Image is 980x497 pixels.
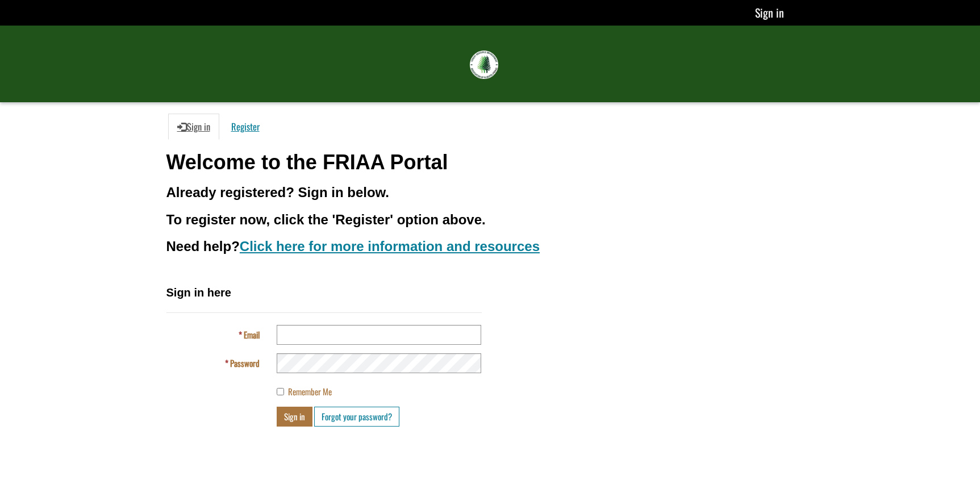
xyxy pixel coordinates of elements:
a: Sign in [755,4,784,21]
img: FRIAA Submissions Portal [470,51,498,79]
h3: Already registered? Sign in below. [166,185,814,200]
h3: To register now, click the 'Register' option above. [166,212,814,227]
h3: Need help? [166,239,814,254]
span: Remember Me [288,385,332,398]
span: Sign in here [166,286,231,299]
a: Register [222,114,269,140]
span: Password [230,357,260,369]
input: Remember Me [277,388,284,395]
h1: Welcome to the FRIAA Portal [166,151,814,174]
a: Click here for more information and resources [240,239,540,254]
button: Sign in [277,407,312,427]
a: Sign in [168,114,219,140]
span: Email [244,328,260,341]
a: Forgot your password? [314,407,399,427]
